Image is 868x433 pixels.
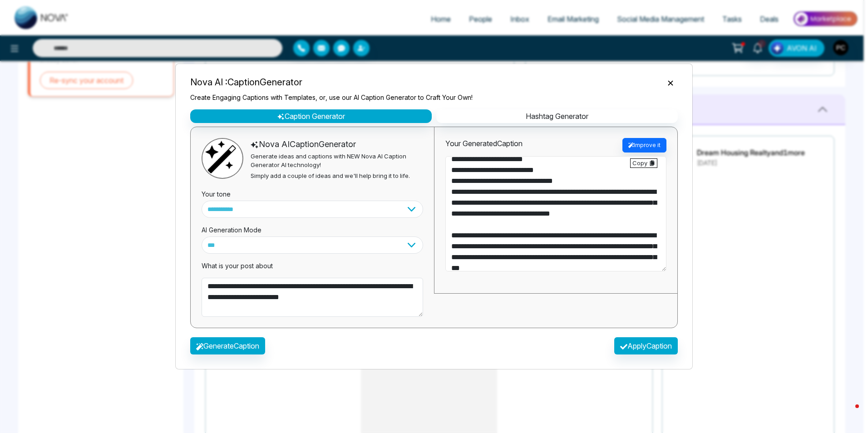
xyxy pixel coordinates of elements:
[190,109,432,123] button: Caption Generator
[202,261,423,271] p: What is your post about
[251,138,423,150] div: Nova AI Caption Generator
[837,402,859,424] iframe: Intercom live chat
[436,109,678,123] button: Hashtag Generator
[630,158,657,168] div: Copy
[202,182,423,201] div: Your tone
[251,172,423,181] p: Simply add a couple of ideas and we'll help bring it to life.
[202,218,423,236] div: AI Generation Mode
[614,337,678,354] button: ApplyCaption
[445,138,523,153] div: Your Generated Caption
[190,93,473,102] p: Create Engaging Captions with Templates, or, use our AI Caption Generator to Craft Your Own!
[251,152,423,170] p: Generate ideas and captions with NEW Nova AI Caption Generator AI technology!
[190,75,473,89] h5: Nova AI : Caption Generator
[202,139,239,175] img: magic-wand
[190,337,265,354] button: GenerateCaption
[622,138,666,153] button: Improve it
[663,77,678,89] button: Close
